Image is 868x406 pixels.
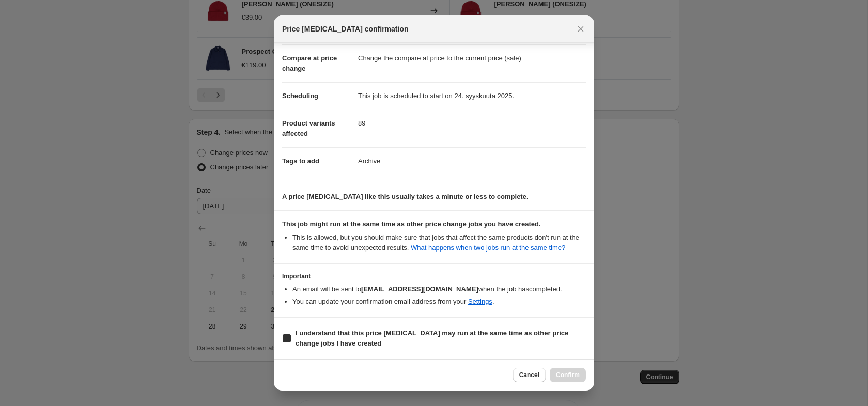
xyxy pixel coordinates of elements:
dd: Archive [358,147,586,175]
button: Cancel [513,368,546,382]
span: Compare at price change [282,54,337,72]
b: I understand that this price [MEDICAL_DATA] may run at the same time as other price change jobs I... [296,329,568,347]
span: Price [MEDICAL_DATA] confirmation [282,24,409,34]
dd: This job is scheduled to start on 24. syyskuuta 2025. [358,82,586,110]
li: You can update your confirmation email address from your . [292,296,586,307]
a: Settings [468,298,492,305]
b: [EMAIL_ADDRESS][DOMAIN_NAME] [361,285,478,293]
h3: Important [282,272,586,280]
button: Close [574,22,588,36]
dd: Change the compare at price to the current price (sale) [358,44,586,72]
b: This job might run at the same time as other price change jobs you have created. [282,220,541,228]
span: Product variants affected [282,119,335,137]
li: This is allowed, but you should make sure that jobs that affect the same products don ' t run at ... [292,232,586,253]
span: Scheduling [282,92,318,100]
dd: 89 [358,110,586,137]
a: What happens when two jobs run at the same time? [411,244,565,252]
span: Cancel [519,371,539,379]
li: An email will be sent to when the job has completed . [292,284,586,294]
b: A price [MEDICAL_DATA] like this usually takes a minute or less to complete. [282,193,529,200]
span: Tags to add [282,157,319,165]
